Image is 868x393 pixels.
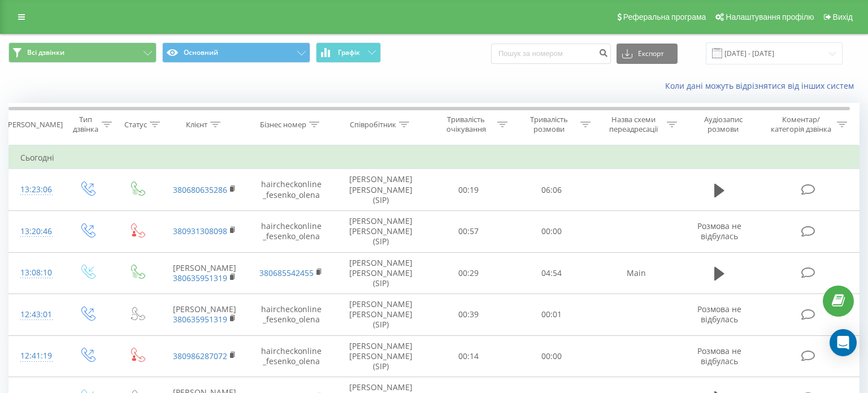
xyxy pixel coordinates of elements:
[9,146,860,169] td: Сьогодні
[20,345,51,367] div: 12:41:19
[510,294,593,336] td: 00:01
[350,120,396,129] div: Співробітник
[427,210,510,252] td: 00:57
[162,42,310,63] button: Основний
[593,252,680,294] td: Main
[833,12,853,21] span: Вихід
[510,335,593,377] td: 00:00
[248,210,335,252] td: haircheckonline_fesenko_olena
[173,273,227,283] a: 380635951319
[617,44,678,64] button: Експорт
[316,42,381,63] button: Графік
[491,44,611,64] input: Пошук за номером
[162,294,248,336] td: [PERSON_NAME]
[173,351,227,361] a: 380986287072
[20,221,51,243] div: 13:20:46
[830,329,857,356] div: Open Intercom Messenger
[260,120,306,129] div: Бізнес номер
[20,304,51,326] div: 12:43:01
[768,115,834,134] div: Коментар/категорія дзвінка
[427,169,510,211] td: 00:19
[520,115,578,134] div: Тривалість розмови
[186,120,207,129] div: Клієнт
[697,346,741,366] span: Розмова не відбулась
[604,115,664,134] div: Назва схеми переадресації
[334,169,427,211] td: [PERSON_NAME] [PERSON_NAME] (SIP)
[334,294,427,336] td: [PERSON_NAME] [PERSON_NAME] (SIP)
[173,314,227,325] a: 380635951319
[338,49,360,57] span: Графік
[72,115,99,134] div: Тип дзвінка
[690,115,757,134] div: Аудіозапис розмови
[697,304,741,325] span: Розмова не відбулась
[726,12,814,21] span: Налаштування профілю
[6,120,63,129] div: [PERSON_NAME]
[124,120,147,129] div: Статус
[248,335,335,377] td: haircheckonline_fesenko_olena
[20,262,51,284] div: 13:08:10
[259,267,314,278] a: 380685542455
[665,80,860,91] a: Коли дані можуть відрізнятися вiд інших систем
[334,210,427,252] td: [PERSON_NAME] [PERSON_NAME] (SIP)
[20,179,51,201] div: 13:23:06
[427,294,510,336] td: 00:39
[437,115,494,134] div: Тривалість очікування
[510,210,593,252] td: 00:00
[8,42,157,63] button: Всі дзвінки
[173,184,227,195] a: 380680635286
[427,335,510,377] td: 00:14
[510,169,593,211] td: 06:06
[334,252,427,294] td: [PERSON_NAME] [PERSON_NAME] (SIP)
[248,294,335,336] td: haircheckonline_fesenko_olena
[697,221,741,241] span: Розмова не відбулась
[248,169,335,211] td: haircheckonline_fesenko_olena
[162,252,248,294] td: [PERSON_NAME]
[510,252,593,294] td: 04:54
[427,252,510,294] td: 00:29
[27,48,64,57] span: Всі дзвінки
[173,226,227,236] a: 380931308098
[623,12,706,21] span: Реферальна програма
[334,335,427,377] td: [PERSON_NAME] [PERSON_NAME] (SIP)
